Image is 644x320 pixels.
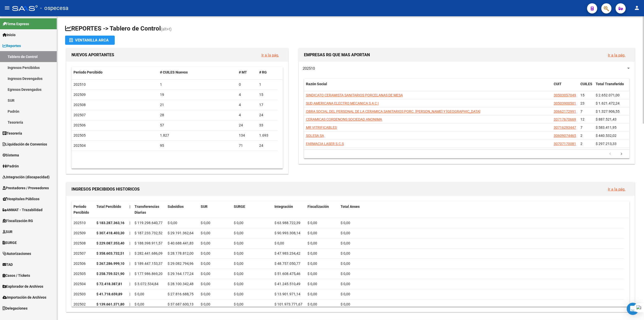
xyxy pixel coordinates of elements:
span: SUD AMERICANA ELECTRO MECANICA S A C I [306,101,379,105]
span: | [129,261,130,266]
div: 33 [259,122,275,128]
div: 24 [259,143,275,149]
span: 7 [580,125,582,129]
mat-icon: person [634,5,640,11]
span: | [129,272,130,276]
button: Ir a la pág. [257,50,283,60]
span: 30609074465 [554,134,576,138]
div: 1.693 [259,133,275,138]
span: Prestadores / Proveedores [3,185,49,191]
datatable-header-cell: Razón Social [304,79,552,95]
span: $ 0,00 [341,221,350,225]
div: 202502 [74,301,92,307]
datatable-header-cell: Período Percibido [71,67,158,78]
span: $ 101.973.771,67 [274,302,302,306]
span: Período Percibido [74,70,103,74]
datatable-header-cell: # RG [257,67,277,78]
span: Casos / Tickets [3,273,30,278]
span: 23 [580,101,584,105]
span: $ 0,00 [234,221,243,225]
span: Tesorería [3,130,22,136]
div: 202507 [74,251,92,256]
div: 24 [239,122,255,128]
datatable-header-cell: # MT [237,67,257,78]
span: $ 0,00 [234,272,243,276]
span: 7 [580,109,582,113]
div: 202506 [74,261,92,267]
span: | [129,302,130,306]
span: SUR [3,229,12,235]
span: $ 177.986.869,20 [135,272,163,276]
span: $ 0,00 [201,272,210,276]
span: $ 0,00 [201,261,210,266]
div: 202508 [74,240,92,246]
datatable-header-cell: Integración [272,201,305,218]
span: $ 48.757.050,77 [274,261,300,266]
span: | [129,292,130,296]
span: $ 0,00 [201,241,210,245]
span: $ 29.164.177,24 [168,272,194,276]
span: Delegaciones [3,306,27,311]
span: $ 37.687.600,13 [168,302,194,306]
span: 2 [580,134,582,138]
span: $ 40.688.441,83 [168,241,194,245]
span: 12 [580,117,584,121]
span: $ 0,00 [201,221,210,225]
span: $ 0,00 [341,282,350,286]
datatable-header-cell: Subsidios [166,201,199,218]
span: $ 0,00 [341,272,350,276]
span: Razón Social [306,82,327,86]
span: 202510 [74,82,86,86]
span: $ 0,00 [234,231,243,235]
span: MR VITRIFICABLES [306,125,337,129]
div: 15 [259,92,275,98]
span: | [129,221,130,225]
span: ANMAT - Trazabilidad [3,207,42,213]
span: $ 0,00 [234,261,243,266]
span: 30707170081 [554,142,576,146]
div: 1 [259,82,275,88]
span: CUILES [580,82,592,86]
span: # RG [259,70,267,74]
span: $ 51.608.475,46 [274,272,300,276]
div: 202509 [74,230,92,236]
span: $ 0,00 [341,302,350,306]
span: 33717670669 [554,117,576,121]
span: 202506 [74,123,86,127]
span: $ 41.245.510,49 [274,282,300,286]
datatable-header-cell: CUIT [552,79,578,95]
datatable-header-cell: # CUILES Nuevos [158,67,237,78]
strong: $ 358.603.732,51 [96,251,124,255]
span: $ 0,00 [168,221,177,225]
h1: REPORTES -> Tablero de Control [65,24,636,33]
strong: $ 267.286.999,10 [96,261,124,266]
span: $ 0,00 [341,292,350,296]
span: $ 0,00 [201,282,210,286]
span: 30662172991 [554,109,576,113]
span: INGRESOS PERCIBIDOS HISTORICOS [71,187,140,192]
span: 202505 [74,133,86,137]
span: $ 0,00 [234,292,243,296]
span: - ospecesa [40,3,68,14]
span: $ 187.233.732,52 [135,231,163,235]
div: 202504 [74,281,92,287]
span: $ 0,00 [308,251,317,255]
span: $ 27.816.688,75 [168,292,194,296]
span: $ 0,00 [234,282,243,286]
span: $ 13.901.971,14 [274,292,300,296]
span: 30503057049 [554,93,576,97]
span: FARMACIA LASER S.C.S [306,142,344,146]
span: $ 440.532,02 [596,134,617,138]
span: $ 0,00 [308,302,317,306]
span: 202509 [74,93,86,97]
div: Ventanilla ARCA [69,36,111,45]
div: 134 [239,133,255,138]
span: | [129,231,130,235]
span: $ 0,00 [234,251,243,255]
span: $ 0,00 [135,292,144,296]
div: 21 [160,102,235,108]
span: Total Transferido [596,82,624,86]
span: $ 29.191.362,64 [168,231,194,235]
div: 202505 [74,271,92,277]
span: $ 3.072.534,84 [135,282,158,286]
